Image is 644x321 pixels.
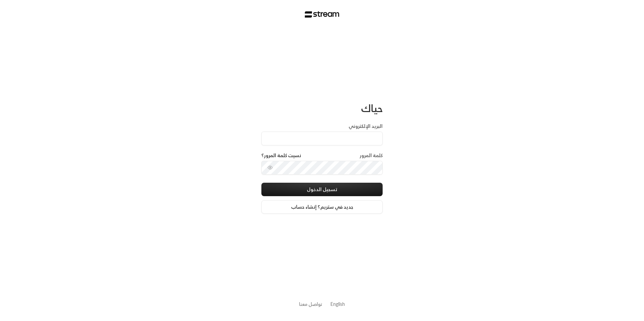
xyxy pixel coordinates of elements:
[261,152,301,159] a: نسيت كلمة المرور؟
[349,123,383,130] label: البريد الإلكتروني
[261,183,383,196] button: تسجيل الدخول
[261,200,383,214] a: جديد في ستريم؟ إنشاء حساب
[360,152,383,159] label: كلمة المرور
[265,162,276,173] button: toggle password visibility
[330,298,345,310] a: English
[299,300,322,308] button: تواصل معنا
[305,11,340,18] img: Stream Logo
[299,300,322,308] a: تواصل معنا
[361,99,383,117] span: حياك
